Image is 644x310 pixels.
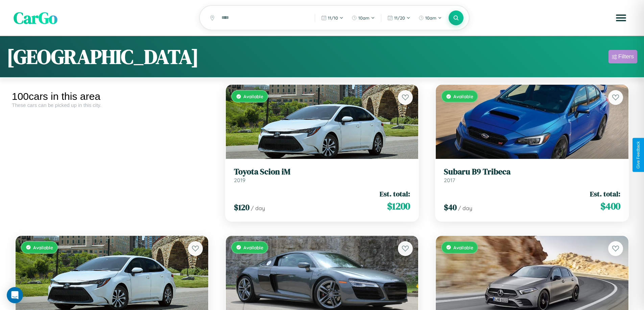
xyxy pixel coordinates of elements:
[12,91,212,102] div: 100 cars in this area
[609,50,637,63] button: Filters
[243,245,263,250] span: Available
[7,287,23,303] div: Open Intercom Messenger
[453,93,473,99] span: Available
[380,189,410,199] span: Est. total:
[318,12,347,23] button: 11/10
[348,12,378,23] button: 10am
[444,202,457,213] span: $ 40
[234,167,410,184] a: Toyota Scion iM2019
[453,245,473,250] span: Available
[458,205,472,212] span: / day
[234,167,410,177] h3: Toyota Scion iM
[328,15,338,21] span: 11 / 10
[14,7,57,29] span: CarGo
[234,177,245,184] span: 2019
[394,15,405,21] span: 11 / 20
[387,199,410,213] span: $ 1200
[612,8,630,27] button: Open menu
[590,189,620,199] span: Est. total:
[358,15,369,21] span: 10am
[444,177,455,184] span: 2017
[444,167,620,177] h3: Subaru B9 Tribeca
[600,199,620,213] span: $ 400
[33,245,53,250] span: Available
[384,12,414,23] button: 11/20
[243,93,263,99] span: Available
[415,12,445,23] button: 10am
[7,43,199,71] h1: [GEOGRAPHIC_DATA]
[12,102,212,108] div: These cars can be picked up in this city.
[425,15,436,21] span: 10am
[618,53,634,60] div: Filters
[444,167,620,184] a: Subaru B9 Tribeca2017
[251,205,265,212] span: / day
[234,202,249,213] span: $ 120
[636,141,641,169] div: Give Feedback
